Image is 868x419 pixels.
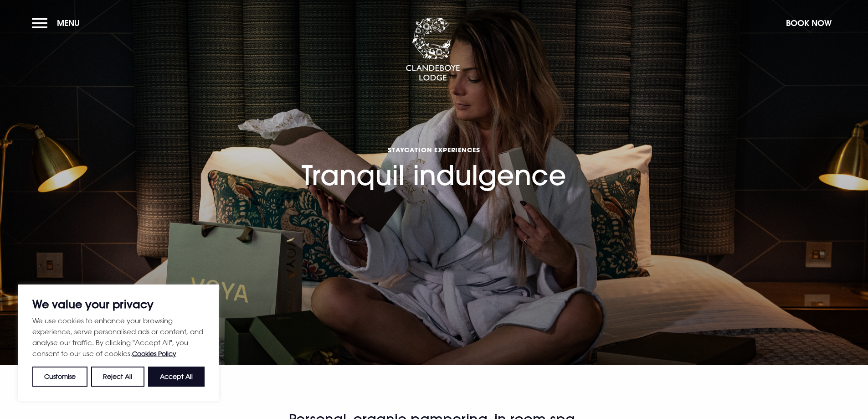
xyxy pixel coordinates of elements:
span: Staycation Experiences [302,145,566,154]
button: Menu [32,13,84,33]
button: Customise [32,367,87,387]
img: Clandeboye Lodge [406,18,460,82]
button: Accept All [148,367,205,387]
div: We value your privacy [18,285,219,401]
button: Book Now [781,13,836,33]
h1: Tranquil indulgence [302,93,566,191]
span: Menu [57,18,80,28]
p: We use cookies to enhance your browsing experience, serve personalised ads or content, and analys... [32,315,205,359]
a: Cookies Policy [132,350,176,357]
button: Reject All [91,367,144,387]
p: We value your privacy [32,299,205,310]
